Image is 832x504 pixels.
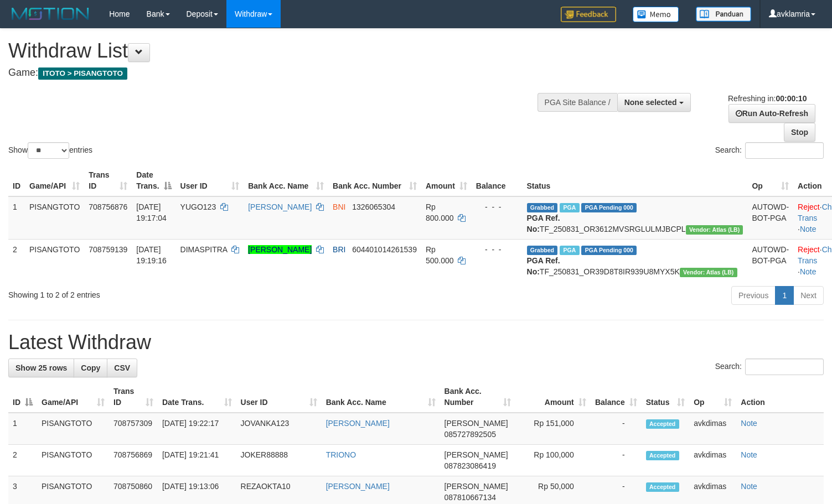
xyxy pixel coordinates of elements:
th: Action [736,381,824,413]
td: PISANGTOTO [37,413,109,445]
span: Grabbed [527,203,558,212]
a: [PERSON_NAME] [248,202,312,211]
td: [DATE] 19:21:41 [158,445,236,476]
span: [DATE] 19:17:04 [136,202,167,222]
div: - - - [476,201,518,212]
strong: 00:00:10 [776,94,807,103]
a: Note [741,482,757,491]
td: - [591,413,642,445]
span: PGA Pending [581,203,637,212]
span: YUGO123 [180,202,216,211]
span: [PERSON_NAME] [445,450,508,459]
a: Previous [731,286,776,305]
td: Rp 151,000 [515,413,591,445]
a: Next [793,286,824,305]
span: Copy 085727892505 to clipboard [445,430,496,439]
td: 2 [8,445,37,476]
span: Rp 500.000 [426,245,454,265]
td: 1 [8,413,37,445]
a: TRIONO [326,450,356,459]
td: PISANGTOTO [25,196,84,240]
td: AUTOWD-BOT-PGA [747,196,793,240]
a: Show 25 rows [8,358,74,377]
span: [DATE] 19:19:16 [136,245,167,265]
span: Copy 087823086419 to clipboard [445,461,496,470]
th: Balance: activate to sort column ascending [591,381,642,413]
span: Rp 800.000 [426,202,454,222]
td: avkdimas [689,445,736,476]
span: Copy [81,363,100,372]
h1: Latest Withdraw [8,331,824,354]
th: Trans ID: activate to sort column ascending [109,381,158,413]
td: PISANGTOTO [25,239,84,282]
span: Accepted [646,419,679,429]
td: avkdimas [689,413,736,445]
td: JOVANKA123 [236,413,322,445]
span: Refreshing in: [728,94,807,103]
th: Amount: activate to sort column ascending [515,381,591,413]
th: Balance [472,165,523,196]
span: BNI [333,202,345,211]
label: Search: [715,358,824,375]
span: [PERSON_NAME] [445,482,508,491]
div: PGA Site Balance / [538,93,617,112]
td: 1 [8,196,25,240]
td: TF_250831_OR39D8T8IR939U8MYX5K [523,239,748,282]
span: 708759139 [89,245,127,254]
span: Accepted [646,451,679,460]
a: Run Auto-Refresh [728,104,815,123]
a: Copy [74,358,107,377]
span: Vendor URL: https://dashboard.q2checkout.com/secure [680,268,737,277]
div: - - - [476,244,518,255]
a: Note [800,267,817,276]
th: Amount: activate to sort column ascending [421,165,472,196]
span: ITOTO > PISANGTOTO [38,67,127,80]
a: 1 [775,286,794,305]
th: Status: activate to sort column ascending [642,381,690,413]
span: DIMASPITRA [180,245,228,254]
th: Date Trans.: activate to sort column descending [132,165,175,196]
a: [PERSON_NAME] [326,419,390,428]
a: Note [741,450,757,459]
th: Date Trans.: activate to sort column ascending [158,381,236,413]
input: Search: [745,358,824,375]
td: JOKER88888 [236,445,322,476]
span: None selected [624,98,677,107]
td: - [591,445,642,476]
th: Game/API: activate to sort column ascending [37,381,109,413]
td: 2 [8,239,25,282]
a: Note [741,419,757,428]
td: TF_250831_OR3612MVSRGLULMJBCPL [523,196,748,240]
th: Bank Acc. Name: activate to sort column ascending [322,381,440,413]
th: User ID: activate to sort column ascending [176,165,244,196]
a: Stop [784,123,815,142]
a: Reject [798,245,820,254]
td: 708756869 [109,445,158,476]
th: Status [523,165,748,196]
span: Accepted [646,482,679,492]
span: BRI [333,245,345,254]
td: PISANGTOTO [37,445,109,476]
img: MOTION_logo.png [8,6,92,22]
th: Game/API: activate to sort column ascending [25,165,84,196]
span: Copy 087810667134 to clipboard [445,493,496,502]
select: Showentries [28,142,69,159]
h4: Game: [8,67,544,79]
td: Rp 100,000 [515,445,591,476]
th: User ID: activate to sort column ascending [236,381,322,413]
th: Op: activate to sort column ascending [689,381,736,413]
td: [DATE] 19:22:17 [158,413,236,445]
th: Bank Acc. Name: activate to sort column ascending [244,165,328,196]
span: Marked by avkdimas [560,246,579,255]
button: None selected [617,93,691,112]
th: ID: activate to sort column descending [8,381,37,413]
b: PGA Ref. No: [527,256,560,276]
input: Search: [745,142,824,159]
span: Copy 1326065304 to clipboard [352,202,395,211]
a: CSV [107,358,137,377]
a: Note [800,225,817,233]
span: Grabbed [527,246,558,255]
a: [PERSON_NAME] [248,245,312,254]
label: Search: [715,142,824,159]
img: panduan.png [696,7,751,22]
